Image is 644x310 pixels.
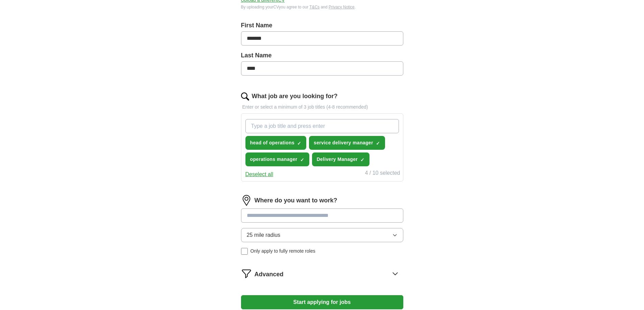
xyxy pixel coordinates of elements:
[329,5,355,9] a: Privacy Notice
[245,119,399,133] input: Type a job title and press enter
[241,92,249,101] img: search.png
[297,141,301,146] span: ✓
[241,21,403,30] label: First Name
[365,169,400,178] div: 4 / 10 selected
[241,4,403,10] div: By uploading your CV you agree to our and .
[309,5,319,9] a: T&Cs
[255,270,284,279] span: Advanced
[241,248,248,255] input: Only apply to fully remote roles
[245,170,273,178] button: Deselect all
[241,195,252,206] img: location.png
[252,92,338,101] label: What job are you looking for?
[241,295,403,309] button: Start applying for jobs
[241,51,403,60] label: Last Name
[241,268,252,279] img: filter
[360,157,364,163] span: ✓
[255,196,337,205] label: Where do you want to work?
[312,152,370,166] button: Delivery Manager✓
[247,231,281,239] span: 25 mile radius
[317,156,358,163] span: Delivery Manager
[314,139,373,146] span: service delivery manager
[241,228,403,242] button: 25 mile radius
[245,136,307,150] button: head of operations✓
[250,156,297,163] span: operations manager
[300,157,304,163] span: ✓
[251,248,315,255] span: Only apply to fully remote roles
[309,136,385,150] button: service delivery manager✓
[245,152,309,166] button: operations manager✓
[241,104,403,111] p: Enter or select a minimum of 3 job titles (4-8 recommended)
[250,139,295,146] span: head of operations
[376,141,380,146] span: ✓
